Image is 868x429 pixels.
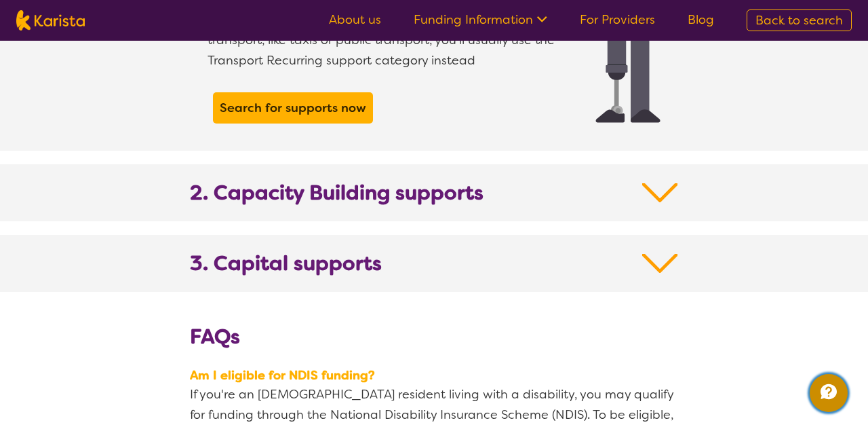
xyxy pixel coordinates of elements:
[642,181,678,205] img: Down Arrow
[216,96,370,120] a: Search for supports now
[810,374,848,412] button: Channel Menu
[414,12,547,28] a: Funding Information
[329,12,381,28] a: About us
[190,367,678,384] span: Am I eligible for NDIS funding?
[642,251,678,276] img: Down Arrow
[220,100,366,116] b: Search for supports now
[190,251,382,276] b: 3. Capital supports
[580,12,655,28] a: For Providers
[16,10,85,31] img: Karista logo
[688,12,714,28] a: Blog
[190,323,240,350] b: FAQs
[755,12,843,29] span: Back to search
[747,10,852,31] a: Back to search
[190,181,484,205] b: 2. Capacity Building supports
